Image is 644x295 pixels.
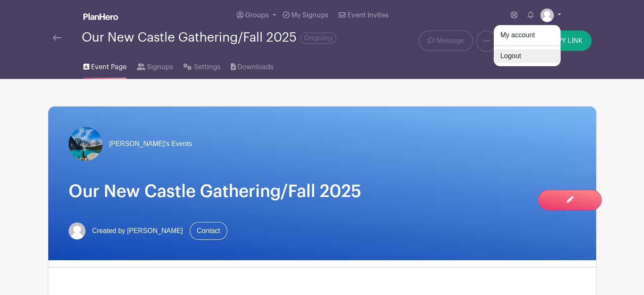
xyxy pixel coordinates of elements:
[348,12,389,19] span: Event Invites
[69,222,86,239] img: default-ce2991bfa6775e67f084385cd625a349d9dcbb7a52a09fb2fda1e96e2d18dcdb.png
[245,12,269,19] span: Groups
[137,52,173,79] a: Signups
[183,52,220,79] a: Settings
[231,52,274,79] a: Downloads
[53,35,61,41] img: back-arrow-29a5d9b10d5bd6ae65dc969a981735edf675c4d7a1fe02e03b50dbd4ba3cdb55.svg
[69,127,102,161] img: Mountains.With.Lake.jpg
[419,31,473,51] a: Message
[194,62,221,72] span: Settings
[494,28,561,42] a: My account
[109,139,192,149] span: [PERSON_NAME]'s Events
[83,52,127,79] a: Event Page
[493,25,561,67] div: Groups
[83,13,118,20] img: logo_white-6c42ec7e38ccf1d336a20a19083b03d10ae64f83f12c07503d8b9e83406b4c7d.svg
[147,62,173,72] span: Signups
[437,36,464,46] span: Message
[91,62,127,72] span: Event Page
[300,33,336,44] span: Ongoing
[82,31,336,45] div: Our New Castle Gathering/Fall 2025
[494,49,561,63] a: Logout
[238,62,274,72] span: Downloads
[69,181,576,202] h1: Our New Castle Gathering/Fall 2025
[540,8,554,22] img: default-ce2991bfa6775e67f084385cd625a349d9dcbb7a52a09fb2fda1e96e2d18dcdb.png
[291,12,329,19] span: My Signups
[92,226,183,236] span: Created by [PERSON_NAME]
[547,37,583,44] span: COPY LINK
[190,222,227,240] a: Contact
